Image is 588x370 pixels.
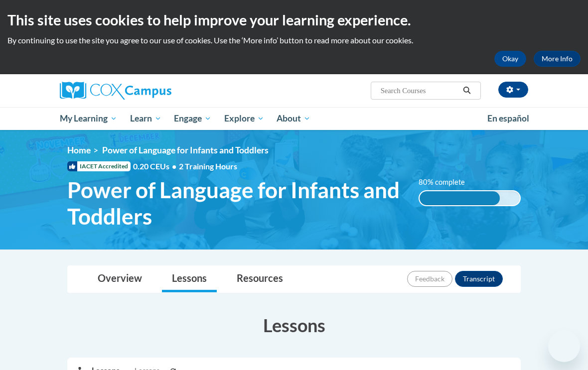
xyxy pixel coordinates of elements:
[459,85,474,97] button: Search
[88,266,152,292] a: Overview
[419,177,476,188] label: 80% complete
[494,51,526,67] button: Okay
[277,113,310,124] span: About
[60,113,117,124] span: My Learning
[498,82,528,98] button: Account Settings
[167,107,218,130] a: Engage
[407,271,452,287] button: Feedback
[227,266,293,292] a: Resources
[102,145,269,155] span: Power of Language for Infants and Toddlers
[420,191,500,205] div: 80% complete
[124,107,168,130] a: Learn
[67,161,131,171] span: IACET Accredited
[133,161,179,172] span: 0.20 CEUs
[53,107,124,130] a: My Learning
[60,82,171,100] img: Cox Campus
[7,35,581,46] p: By continuing to use the site you agree to our use of cookies. Use the ‘More info’ button to read...
[548,330,580,362] iframe: Button to launch messaging window
[174,113,211,124] span: Engage
[218,107,271,130] a: Explore
[487,113,529,123] span: En español
[162,266,217,292] a: Lessons
[271,107,317,130] a: About
[455,271,503,287] button: Transcript
[380,85,459,97] input: Search Courses
[60,82,206,100] a: Cox Campus
[67,313,521,338] h3: Lessons
[172,161,176,171] span: •
[67,177,404,230] span: Power of Language for Infants and Toddlers
[67,145,91,155] a: Home
[130,113,161,124] span: Learn
[7,10,581,30] h2: This site uses cookies to help improve your learning experience.
[224,113,264,124] span: Explore
[534,51,581,67] a: More Info
[481,108,536,129] a: En español
[179,161,237,171] span: 2 Training Hours
[52,107,536,130] div: Main menu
